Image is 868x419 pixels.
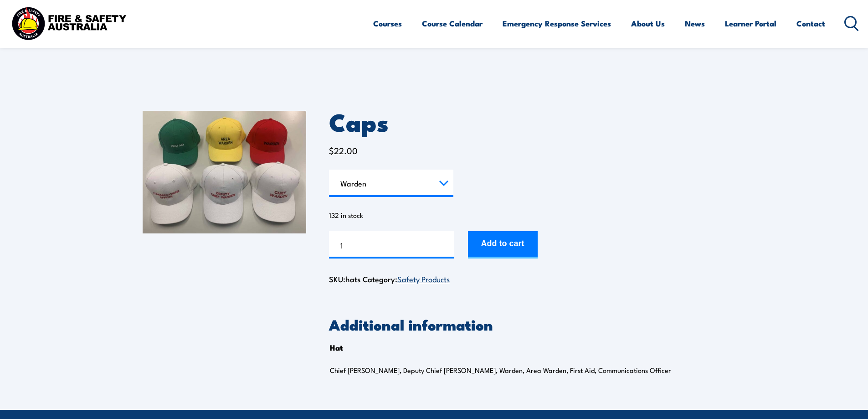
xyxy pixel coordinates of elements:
a: Learner Portal [725,11,776,36]
span: Category: [363,273,450,285]
span: $ [329,144,334,156]
span: hats [345,273,360,285]
a: Safety Products [397,273,450,284]
a: Courses [373,11,402,36]
a: Course Calendar [422,11,483,36]
span: SKU: [329,273,360,285]
p: Chief [PERSON_NAME], Deputy Chief [PERSON_NAME], Warden, Area Warden, First Aid, Communications O... [330,366,693,375]
a: Emergency Response Services [503,11,611,36]
th: Hat [330,341,343,354]
p: 132 in stock [329,211,726,220]
h2: Additional information [329,318,726,331]
a: About Us [631,11,665,36]
input: Product quantity [329,231,454,259]
h1: Caps [329,111,726,132]
button: Add to cart [468,231,538,259]
a: Contact [796,11,825,36]
bdi: 22.00 [329,144,358,156]
a: News [685,11,705,36]
img: caps-scaled-1.jpg [143,111,306,233]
